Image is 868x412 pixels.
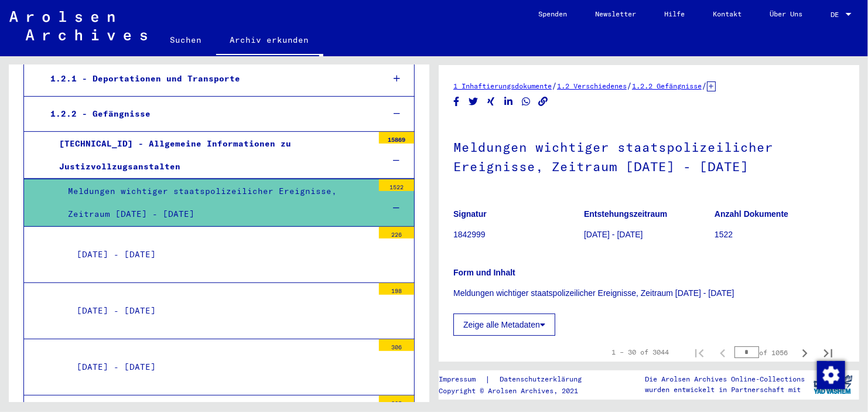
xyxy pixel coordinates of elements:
[715,209,788,219] b: Anzahl Dokumente
[627,80,632,91] span: /
[68,243,373,266] div: [DATE] - [DATE]
[42,67,374,90] div: 1.2.1 - Deportationen und Transporte
[520,94,532,109] button: Share on WhatsApp
[439,373,485,386] a: Impressum
[537,94,549,109] button: Copy link
[156,26,216,54] a: Suchen
[379,132,414,144] div: 15869
[816,341,840,364] button: Last page
[50,132,373,178] div: [TECHNICAL_ID] - Allgemeine Informationen zu Justizvollzugsanstalten
[9,11,147,40] img: Arolsen_neg.svg
[793,341,816,364] button: Next page
[584,209,667,219] b: Entstehungszeitraum
[734,347,793,358] div: of 1056
[379,283,414,295] div: 198
[453,314,555,336] button: Zeige alle Metadaten
[831,11,843,19] span: DE
[453,209,487,219] b: Signatur
[68,356,373,379] div: [DATE] - [DATE]
[645,374,805,384] p: Die Arolsen Archives Online-Collections
[439,373,596,386] div: |
[645,384,805,395] p: wurden entwickelt in Partnerschaft mit
[453,120,845,191] h1: Meldungen wichtiger staatspolizeilicher Ereignisse, Zeitraum [DATE] - [DATE]
[59,180,373,226] div: Meldungen wichtiger staatspolizeilicher Ereignisse, Zeitraum [DATE] - [DATE]
[439,386,596,396] p: Copyright © Arolsen Archives, 2021
[811,370,855,399] img: yv_logo.png
[450,94,463,109] button: Share on Facebook
[42,103,374,125] div: 1.2.2 - Gefängnisse
[552,80,557,91] span: /
[453,287,845,299] p: Meldungen wichtiger staatspolizeilicher Ereignisse, Zeitraum [DATE] - [DATE]
[379,339,414,351] div: 306
[216,26,323,56] a: Archiv erkunden
[632,81,702,90] a: 1.2.2 Gefängnisse
[711,341,734,364] button: Previous page
[68,299,373,322] div: [DATE] - [DATE]
[453,81,552,90] a: 1 Inhaftierungsdokumente
[611,347,669,357] div: 1 – 30 of 3044
[379,227,414,239] div: 226
[379,396,414,407] div: 305
[453,229,583,241] p: 1842999
[379,179,414,191] div: 1522
[490,373,596,386] a: Datenschutzerklärung
[503,94,515,109] button: Share on LinkedIn
[715,229,845,241] p: 1522
[702,80,707,91] span: /
[584,229,714,241] p: [DATE] - [DATE]
[688,341,711,364] button: First page
[817,361,845,389] img: Zustimmung ändern
[467,94,480,109] button: Share on Twitter
[485,94,497,109] button: Share on Xing
[557,81,627,90] a: 1.2 Verschiedenes
[453,268,515,277] b: Form und Inhalt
